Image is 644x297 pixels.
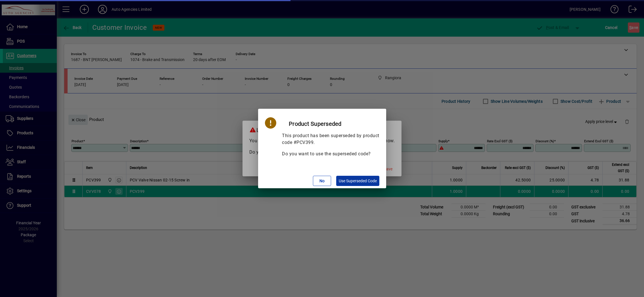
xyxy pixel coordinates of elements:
p: This product has been superseded by product code #PCV399. [282,132,379,146]
span: No [319,178,325,184]
button: Use Superseded Code [336,176,379,186]
span: Use Superseded Code [339,178,377,184]
button: No [313,176,331,186]
p: Do you want to use the superseded code? [282,150,379,157]
strong: Product Superseded [289,120,342,127]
